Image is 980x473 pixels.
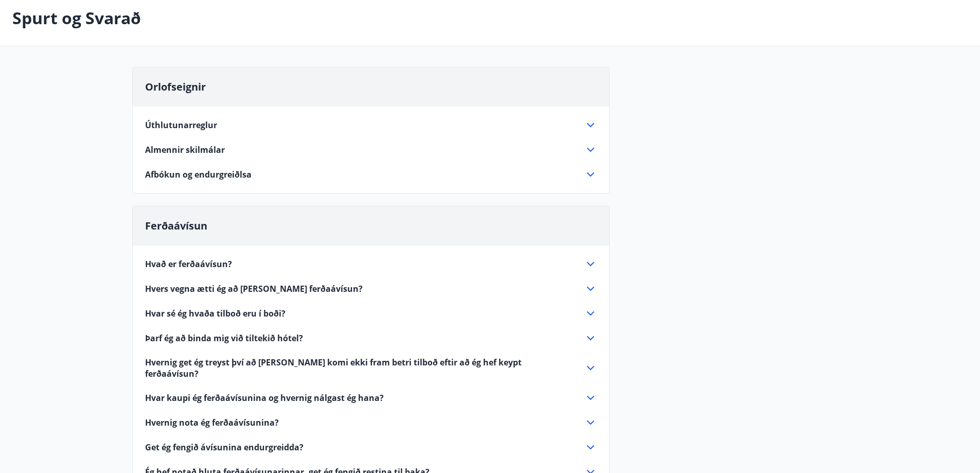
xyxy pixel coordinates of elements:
span: Orlofseignir [145,80,206,94]
span: Get ég fengið ávísunina endurgreidda? [145,442,304,453]
span: Hvað er ferðaávísun? [145,258,232,270]
span: Hvernig nota ég ferðaávísunina? [145,417,279,428]
div: Hvað er ferðaávísun? [145,258,597,270]
span: Úthlutunarreglur [145,119,217,131]
span: Hvar sé ég hvaða tilboð eru í boði? [145,308,286,319]
span: Afbókun og endurgreiðlsa [145,169,252,180]
div: Hvernig nota ég ferðaávísunina? [145,416,597,429]
div: Afbókun og endurgreiðlsa [145,168,597,181]
p: Spurt og Svarað [12,7,141,29]
div: Hvernig get ég treyst því að [PERSON_NAME] komi ekki fram betri tilboð eftir að ég hef keypt ferð... [145,357,597,379]
span: Þarf ég að binda mig við tiltekið hótel? [145,332,303,344]
div: Þarf ég að binda mig við tiltekið hótel? [145,332,597,344]
div: Hvar kaupi ég ferðaávísunina og hvernig nálgast ég hana? [145,392,597,404]
div: Úthlutunarreglur [145,119,597,131]
span: Hvar kaupi ég ferðaávísunina og hvernig nálgast ég hana? [145,392,384,404]
div: Almennir skilmálar [145,144,597,156]
span: Almennir skilmálar [145,144,225,155]
div: Get ég fengið ávísunina endurgreidda? [145,441,597,453]
div: Hvers vegna ætti ég að [PERSON_NAME] ferðaávísun? [145,283,597,295]
span: Hvernig get ég treyst því að [PERSON_NAME] komi ekki fram betri tilboð eftir að ég hef keypt ferð... [145,357,572,379]
span: Ferðaávísun [145,219,207,233]
span: Hvers vegna ætti ég að [PERSON_NAME] ferðaávísun? [145,283,363,294]
div: Hvar sé ég hvaða tilboð eru í boði? [145,307,597,320]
